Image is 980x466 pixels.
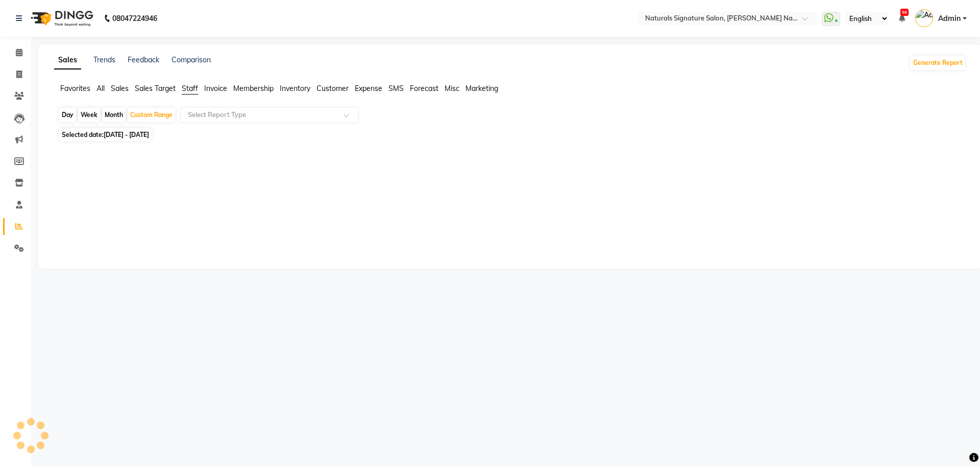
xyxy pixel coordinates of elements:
a: Trends [93,55,115,64]
a: Comparison [171,55,211,64]
span: Expense [355,84,382,93]
button: Generate Report [911,56,965,70]
span: Selected date: [59,128,152,141]
span: Marketing [465,84,498,93]
div: Week [78,108,100,122]
span: Sales Target [135,84,176,93]
div: Custom Range [128,108,175,122]
a: 58 [899,14,905,23]
div: Month [102,108,126,122]
a: Feedback [128,55,159,64]
span: Inventory [280,84,310,93]
a: Sales [54,51,81,69]
div: Day [59,108,76,122]
span: Favorites [60,84,90,93]
span: Admin [938,13,961,24]
span: Customer [316,84,349,93]
b: 08047224946 [112,4,157,33]
span: Staff [182,84,198,93]
img: Admin [915,9,933,27]
img: logo [26,4,96,33]
span: Sales [111,84,129,93]
span: Invoice [204,84,227,93]
span: 58 [900,9,909,16]
span: Forecast [410,84,438,93]
span: Misc [445,84,459,93]
span: Membership [233,84,274,93]
span: [DATE] - [DATE] [104,131,149,138]
span: All [96,84,105,93]
span: SMS [388,84,404,93]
